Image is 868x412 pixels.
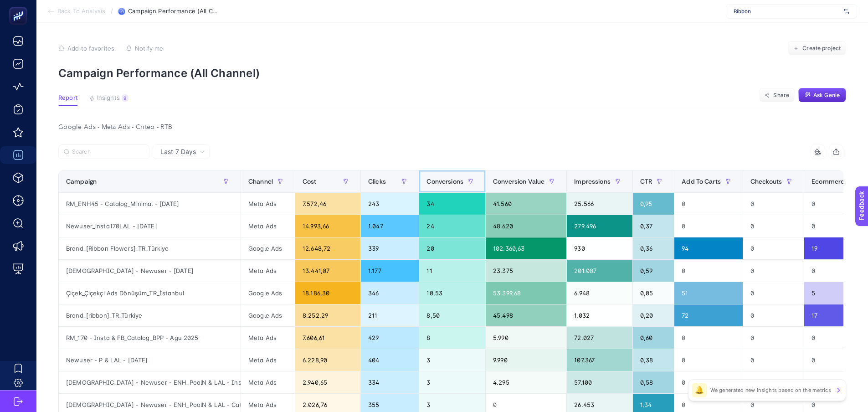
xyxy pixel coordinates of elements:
div: 0 [743,215,804,237]
span: / [111,7,113,15]
div: 339 [361,237,419,259]
div: 8,50 [419,304,485,326]
div: 12.648,72 [295,237,360,259]
div: Brand_[ribbon]_TR_Türkiye [59,304,241,326]
div: 94 [674,237,743,259]
div: 0,58 [633,371,674,393]
div: 429 [361,327,419,349]
div: 25.566 [567,193,632,215]
div: 0 [743,371,804,393]
div: 930 [567,237,632,259]
div: Google Ads [241,282,295,304]
span: Cost [303,178,317,185]
div: 57.100 [567,371,632,393]
span: Conversion Value [493,178,544,185]
div: 0 [743,349,804,371]
div: 0,59 [633,260,674,282]
div: 0,60 [633,327,674,349]
button: Share [759,88,795,103]
span: Last 7 Days [160,147,196,156]
span: Create project [802,45,841,52]
div: 0 [743,304,804,326]
div: 211 [361,304,419,326]
span: Add To Carts [682,178,721,185]
div: 48.620 [486,215,566,237]
button: Add to favorites [58,45,114,52]
div: 346 [361,282,419,304]
div: 0 [674,349,743,371]
div: 0,95 [633,193,674,215]
div: 107.367 [567,349,632,371]
div: 51 [674,282,743,304]
p: Campaign Performance (All Channel) [58,67,846,80]
span: Add to favorites [67,45,114,52]
div: 13.441,07 [295,260,360,282]
div: [DEMOGRAPHIC_DATA] - Newuser - [DATE] [59,260,241,282]
div: 0 [743,193,804,215]
div: Çiçek_Çiçekçi Ads Dönüşüm_TR_İstanbul [59,282,241,304]
div: 0 [674,215,743,237]
div: 1.032 [567,304,632,326]
div: 9.990 [486,349,566,371]
div: Meta Ads [241,349,295,371]
div: 41.560 [486,193,566,215]
div: Meta Ads [241,260,295,282]
div: 3 [419,349,485,371]
div: 3 [419,371,485,393]
span: Checkouts [750,178,782,185]
span: Back To Analysis [57,8,105,15]
div: Brand_[Ribbon Flowers]_TR_Türkiye [59,237,241,259]
div: [DEMOGRAPHIC_DATA] - Newuser - ENH_PoolN & LAL - InstaVideoŞakayık - [DATE] [59,371,241,393]
div: 1.177 [361,260,419,282]
span: Clicks [368,178,386,185]
div: 10,53 [419,282,485,304]
div: 2.940,65 [295,371,360,393]
div: 4.295 [486,371,566,393]
div: 0 [743,237,804,259]
div: 0 [674,327,743,349]
div: 6.228,90 [295,349,360,371]
div: 72 [674,304,743,326]
div: 243 [361,193,419,215]
span: Impressions [574,178,611,185]
div: 201.007 [567,260,632,282]
div: Google Ads [241,237,295,259]
input: Search [72,149,144,155]
div: 8 [419,327,485,349]
div: Google Ads - Meta Ads - Criteo - RTB [51,121,851,134]
div: Meta Ads [241,327,295,349]
div: 0 [674,260,743,282]
span: Ask Genie [813,92,840,99]
div: 404 [361,349,419,371]
div: 0 [743,260,804,282]
div: 23.375 [486,260,566,282]
span: Feedback [5,3,35,10]
div: 53.399,68 [486,282,566,304]
div: 72.027 [567,327,632,349]
span: Campaign Performance (All Channel) [128,8,219,15]
div: Meta Ads [241,193,295,215]
div: Google Ads [241,304,295,326]
span: Ribbon [734,8,840,15]
button: Create project [788,41,846,56]
div: 334 [361,371,419,393]
div: 20 [419,237,485,259]
div: 0,20 [633,304,674,326]
div: 11 [419,260,485,282]
div: Newuser_insta170LAL - [DATE] [59,215,241,237]
button: Ask Genie [798,88,846,103]
div: 0 [743,282,804,304]
span: Report [58,94,78,102]
div: 279.496 [567,215,632,237]
div: Newuser - P & LAL - [DATE] [59,349,241,371]
img: svg%3e [844,7,849,16]
div: 102.360,63 [486,237,566,259]
div: 0,05 [633,282,674,304]
div: 0,38 [633,349,674,371]
div: 1.047 [361,215,419,237]
span: Notify me [135,45,163,52]
div: 5.990 [486,327,566,349]
div: 7.572,46 [295,193,360,215]
button: Notify me [126,45,163,52]
div: 34 [419,193,485,215]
